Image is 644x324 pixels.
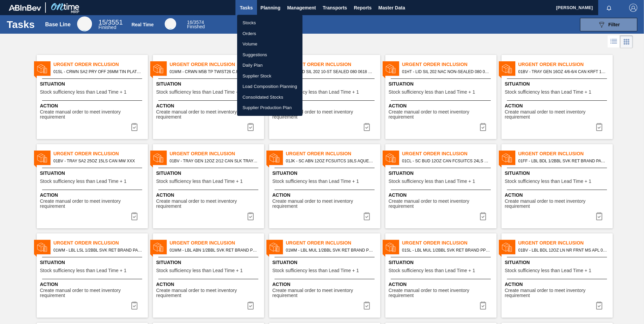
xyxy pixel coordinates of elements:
[237,60,302,71] a: Daily Plan
[237,92,302,103] a: Consolidated Stocks
[237,71,302,82] a: Supplier Stock
[237,102,302,113] a: Supplier Production Plan
[237,81,302,92] a: Load Composition Planning
[237,50,302,60] a: Suggestions
[237,28,302,39] a: Orders
[237,18,302,28] a: Stocks
[237,39,302,50] a: Volume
